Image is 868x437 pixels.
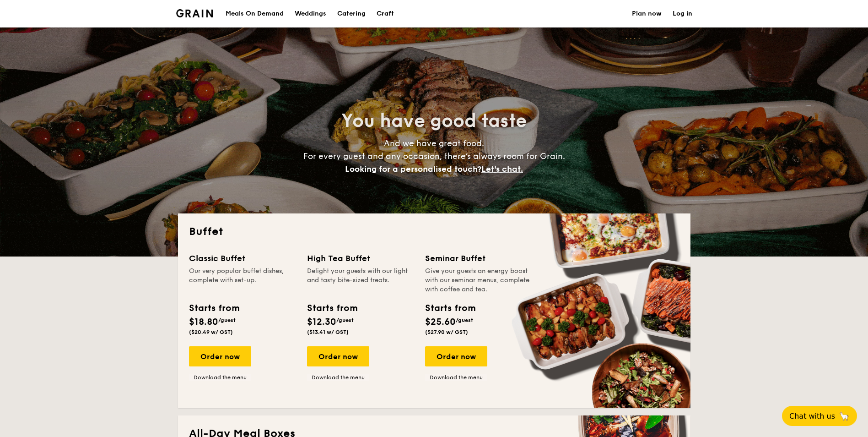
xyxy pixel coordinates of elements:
[176,9,213,17] a: Logotype
[307,374,369,381] a: Download the menu
[425,267,532,294] div: Give your guests an energy boost with our seminar menus, complete with coffee and tea.
[189,301,239,315] div: Starts from
[425,346,487,366] div: Order now
[189,374,251,381] a: Download the menu
[307,301,357,315] div: Starts from
[839,411,850,421] span: 🦙
[789,412,835,421] span: Chat with us
[307,317,336,328] span: $12.30
[307,252,414,265] div: High Tea Buffet
[425,301,475,315] div: Starts from
[307,267,414,294] div: Delight your guests with our light and tasty bite-sized treats.
[189,346,251,366] div: Order now
[189,224,679,239] h2: Buffet
[425,317,456,328] span: $25.60
[425,374,487,381] a: Download the menu
[307,329,349,335] span: ($13.41 w/ GST)
[176,9,213,17] img: Grain
[481,164,523,174] span: Let's chat.
[456,317,473,323] span: /guest
[307,346,369,366] div: Order now
[782,406,857,426] button: Chat with us🦙
[336,317,354,323] span: /guest
[218,317,236,323] span: /guest
[189,317,218,328] span: $18.80
[189,329,233,335] span: ($20.49 w/ GST)
[425,252,532,265] div: Seminar Buffet
[189,267,296,294] div: Our very popular buffet dishes, complete with set-up.
[425,329,468,335] span: ($27.90 w/ GST)
[189,252,296,265] div: Classic Buffet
